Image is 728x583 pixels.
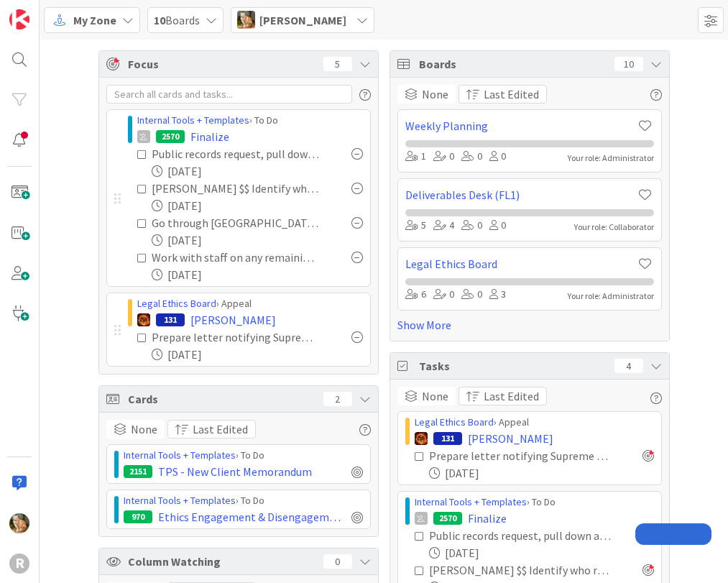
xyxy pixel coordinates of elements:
div: Work with staff on any remaining projects [152,249,320,266]
div: [DATE] [152,346,363,363]
div: 2151 [124,465,152,478]
span: TPS - New Client Memorandum [158,463,312,480]
div: [DATE] [429,464,654,482]
div: › To Do [124,448,363,463]
div: 0 [461,287,482,303]
div: 2 [323,392,352,406]
img: SB [237,11,255,29]
span: Boards [154,12,200,29]
a: Internal Tools + Templates [124,449,236,462]
div: R [9,554,29,574]
div: 0 [489,149,506,165]
a: Legal Ethics Board [405,255,637,272]
span: Column Watching [128,553,316,570]
span: Cards [128,390,316,408]
div: Prepare letter notifying Supreme Court that [PERSON_NAME] will be appearing in person to argue br... [152,329,320,346]
span: Finalize [468,510,507,527]
div: 4 [614,359,643,373]
div: 10 [614,57,643,71]
b: 10 [154,13,165,27]
div: 5 [405,218,426,234]
span: Last Edited [484,387,539,405]
div: 5 [323,57,352,71]
div: 1 [405,149,426,165]
div: [PERSON_NAME] $$ Identify who remaining funds belong to [429,561,611,579]
div: 2570 [156,130,185,143]
div: 0 [433,287,454,303]
span: My Zone [73,12,116,29]
span: Boards [419,55,607,73]
a: Internal Tools + Templates [137,114,249,127]
img: TR [415,432,428,445]
span: None [422,387,448,405]
div: [DATE] [152,266,363,283]
a: Internal Tools + Templates [415,495,527,508]
div: 4 [433,218,454,234]
div: 0 [323,554,352,569]
div: [DATE] [152,231,363,249]
span: [PERSON_NAME] [190,311,276,329]
div: 6 [405,287,426,303]
div: 2570 [433,512,462,525]
div: 131 [156,313,185,326]
button: Last Edited [167,420,256,439]
span: [PERSON_NAME] [468,430,553,447]
input: Search all cards and tasks... [106,85,352,104]
img: TR [137,313,150,326]
div: 0 [489,218,506,234]
div: [DATE] [152,162,363,180]
div: › To Do [137,113,363,128]
span: Last Edited [193,421,248,438]
div: Prepare letter notifying Supreme Court that [PERSON_NAME] will be appearing in person to argue br... [429,447,611,464]
div: › Appeal [415,415,654,430]
a: Weekly Planning [405,117,637,134]
a: Show More [397,316,662,334]
div: 3 [489,287,506,303]
span: Tasks [419,357,607,375]
div: › To Do [415,495,654,510]
div: 970 [124,510,152,523]
div: 131 [433,432,462,445]
div: Your role: Collaborator [574,221,654,234]
div: 0 [461,149,482,165]
span: Ethics Engagement & Disengagement Letters Update [158,508,346,525]
img: SB [9,513,29,533]
img: Visit kanbanzone.com [9,9,29,29]
div: [PERSON_NAME] $$ Identify who remaining funds belong to [152,180,320,197]
button: Last Edited [459,85,547,104]
div: [DATE] [152,197,363,214]
div: 0 [433,149,454,165]
span: None [422,86,448,103]
span: Finalize [190,128,229,145]
span: Focus [128,55,312,73]
span: Last Edited [484,86,539,103]
button: Last Edited [459,387,547,405]
a: Deliverables Desk (FL1) [405,186,637,203]
div: 0 [461,218,482,234]
a: Internal Tools + Templates [124,494,236,507]
a: Legal Ethics Board [137,297,216,310]
div: Public records request, pull down and index [152,145,320,162]
div: Go through [GEOGRAPHIC_DATA] and assign tasks accordingly [152,214,320,231]
div: › To Do [124,493,363,508]
a: Legal Ethics Board [415,416,494,428]
div: Public records request, pull down and index [429,527,611,544]
div: › Appeal [137,296,363,311]
div: [DATE] [429,544,654,561]
div: Your role: Administrator [568,152,654,165]
span: [PERSON_NAME] [259,12,346,29]
span: None [131,421,157,438]
div: Your role: Administrator [568,290,654,303]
